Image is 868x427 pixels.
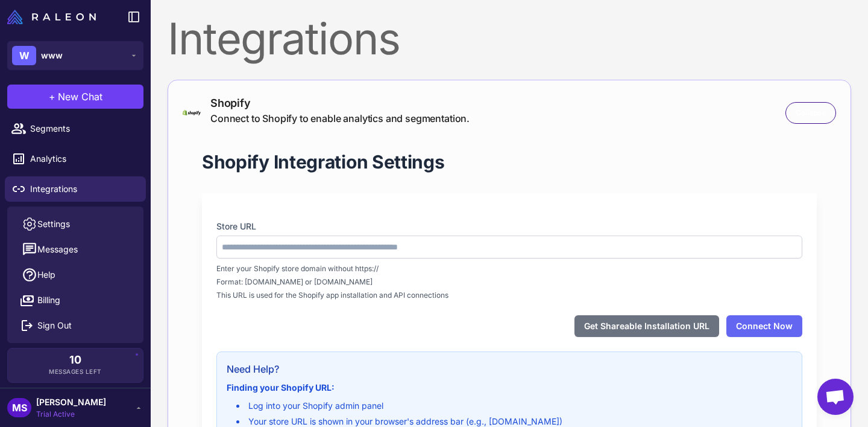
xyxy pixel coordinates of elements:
[41,49,63,62] span: www
[216,220,802,233] label: Store URL
[7,398,31,417] div: MS
[7,10,96,24] img: Raleon Logo
[216,290,802,301] span: This URL is used for the Shopify app installation and API connections
[30,152,136,165] span: Analytics
[7,85,143,109] button: +New Chat
[5,146,146,172] a: Analytics
[216,277,802,287] span: Format: [DOMAIN_NAME] or [DOMAIN_NAME]
[7,41,143,70] button: Wwww
[12,237,139,262] button: Messages
[37,294,60,307] span: Billing
[216,263,802,274] span: Enter your Shopify store domain without https://
[37,243,78,256] span: Messages
[5,116,146,141] a: Segments
[5,176,146,202] a: Integrations
[7,10,101,24] a: Raleon Logo
[69,355,81,365] span: 10
[49,367,102,376] span: Messages Left
[37,319,72,332] span: Sign Out
[12,46,36,65] div: W
[30,122,136,135] span: Segments
[236,399,792,413] li: Log into your Shopify admin panel
[817,379,854,415] div: Open chat
[12,262,139,287] a: Help
[210,95,470,111] div: Shopify
[30,182,136,196] span: Integrations
[168,17,851,60] div: Integrations
[183,110,201,115] img: shopify-logo-primary-logo-456baa801ee66a0a435671082365958316831c9960c480451dd0330bcdae304f.svg
[36,396,106,409] span: [PERSON_NAME]
[58,89,102,104] span: New Chat
[796,108,826,118] span: Collapse
[202,150,445,174] h1: Shopify Integration Settings
[210,111,470,126] div: Connect to Shopify to enable analytics and segmentation.
[37,217,70,231] span: Settings
[49,89,55,104] span: +
[726,315,802,337] button: Connect Now
[227,362,792,376] h3: Need Help?
[37,268,55,281] span: Help
[36,409,106,420] span: Trial Active
[227,382,335,393] strong: Finding your Shopify URL:
[12,313,139,338] button: Sign Out
[574,315,719,337] button: Get Shareable Installation URL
